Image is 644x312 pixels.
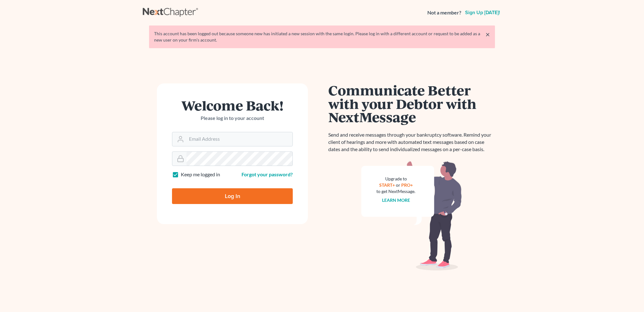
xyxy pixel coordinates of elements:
[328,131,495,153] p: Send and receive messages through your bankruptcy software. Remind your client of hearings and mo...
[241,171,293,177] a: Forgot your password?
[172,99,293,112] h1: Welcome Back!
[486,31,490,38] a: ×
[328,83,495,124] h1: Communicate Better with your Debtor with NextMessage
[427,9,461,16] strong: Not a member?
[181,171,220,178] label: Keep me logged in
[172,115,293,122] p: Please log in to your account
[186,132,292,146] input: Email Address
[401,182,413,188] a: PRO+
[379,182,395,188] a: START+
[172,188,293,204] input: Log In
[376,176,415,182] div: Upgrade to
[464,10,501,15] a: Sign up [DATE]!
[396,182,400,188] span: or
[154,31,490,43] div: This account has been logged out because someone new has initiated a new session with the same lo...
[382,197,410,203] a: Learn more
[376,188,415,195] div: to get NextMessage.
[361,161,462,271] img: nextmessage_bg-59042aed3d76b12b5cd301f8e5b87938c9018125f34e5fa2b7a6b67550977c72.svg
